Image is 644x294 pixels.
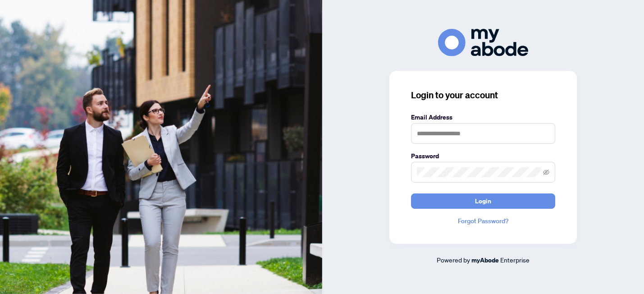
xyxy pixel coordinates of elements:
[438,29,528,56] img: ma-logo
[543,169,549,175] span: eye-invisible
[411,193,555,209] button: Login
[500,256,530,264] span: Enterprise
[411,151,555,161] label: Password
[437,256,470,264] span: Powered by
[411,216,555,226] a: Forgot Password?
[411,112,555,122] label: Email Address
[475,194,491,208] span: Login
[411,89,555,101] h3: Login to your account
[471,255,499,265] a: myAbode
